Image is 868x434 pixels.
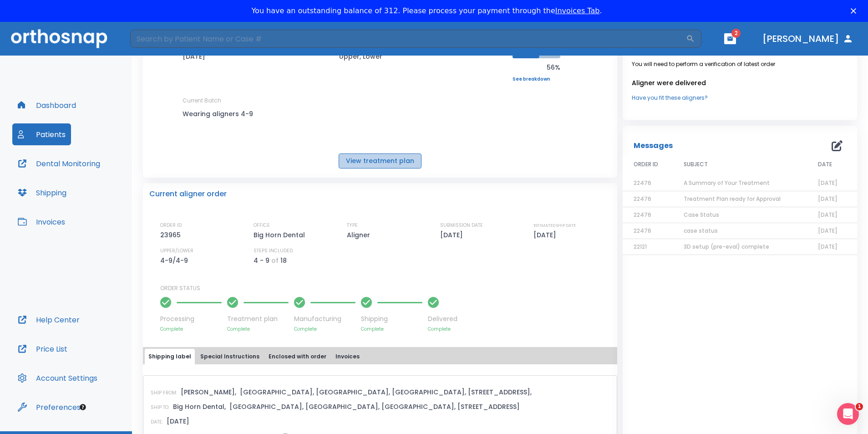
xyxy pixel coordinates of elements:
span: [DATE] [818,211,838,219]
p: Upper, Lower [339,51,382,62]
p: DATE: [151,418,163,426]
p: Processing [160,314,222,324]
p: Shipping [361,314,422,324]
button: Shipping [12,182,72,204]
button: View treatment plan [339,153,421,168]
p: Current Batch [183,97,264,105]
p: 4-9/4-9 [160,255,191,266]
p: SHIP FROM: [151,389,177,397]
span: A Summary of Your Treatment [684,179,770,187]
div: Close [851,8,860,14]
p: Complete [428,326,457,332]
p: [DATE] [183,51,205,62]
p: [PERSON_NAME], [181,387,236,398]
span: 22476 [634,179,651,187]
p: [DATE] [167,416,189,427]
p: SHIP TO: [151,403,169,412]
iframe: Intercom live chat [837,403,859,425]
p: Messages [634,140,673,151]
span: 22121 [634,243,647,250]
button: Special Instructions [197,349,263,364]
p: Current aligner order [149,189,227,199]
p: UPPER/LOWER [160,247,193,255]
p: Wearing aligners 4-9 [183,108,264,119]
span: SUBJECT [684,160,708,168]
span: ORDER ID [634,160,658,168]
button: Dashboard [12,94,81,116]
span: [DATE] [818,179,838,187]
p: Complete [361,326,422,332]
input: Search by Patient Name or Case # [130,30,686,48]
p: Delivered [428,314,457,324]
div: Tooltip anchor [79,403,87,411]
span: DATE [818,160,832,168]
p: Big Horn Dental [254,230,308,240]
p: [DATE] [440,230,466,240]
button: Preferences [12,396,86,418]
button: Account Settings [12,367,103,389]
div: You have an outstanding balance of 312. Please process your payment through the . [251,6,602,15]
span: 22476 [634,211,651,219]
button: [PERSON_NAME] [759,31,857,47]
span: [DATE] [818,195,838,203]
p: SUBMISSION DATE [440,221,483,230]
span: Case Status [684,211,719,219]
button: Shipping label [145,349,195,364]
button: Enclosed with order [265,349,330,364]
p: TYPE [347,221,358,230]
div: tabs [145,349,615,364]
p: Complete [227,326,289,332]
img: Orthosnap [11,29,107,48]
p: 18 [280,255,287,266]
span: [DATE] [818,227,838,235]
a: See breakdown [513,77,560,82]
p: Big Horn Dental, [173,401,226,412]
p: Manufacturing [294,314,355,324]
p: 23965 [160,230,184,240]
span: 22476 [634,227,651,235]
p: STEPS INCLUDED [254,247,293,255]
p: OFFICE [254,221,270,230]
p: [GEOGRAPHIC_DATA], [GEOGRAPHIC_DATA], [GEOGRAPHIC_DATA], [STREET_ADDRESS] [229,401,520,412]
p: [DATE] [533,230,559,240]
p: Treatment plan [227,314,289,324]
span: 22476 [634,195,651,203]
span: 2 [731,29,741,38]
button: Invoices [12,211,71,233]
button: Dental Monitoring [12,153,106,174]
p: ORDER STATUS [160,284,611,292]
span: case status [684,227,718,235]
button: Patients [12,123,71,145]
span: Treatment Plan ready for Approval [684,195,781,203]
p: 56% [513,62,560,73]
p: ORDER ID [160,221,182,230]
p: Aligner were delivered [632,77,848,88]
a: Invoices Tab [555,6,600,15]
a: Have you fit these aligners? [632,94,848,102]
p: [GEOGRAPHIC_DATA], [GEOGRAPHIC_DATA], [GEOGRAPHIC_DATA], [STREET_ADDRESS], [240,387,532,398]
p: of [271,255,279,266]
p: You will need to perform a verification of latest order [632,60,848,68]
button: Help Center [12,309,85,331]
span: 3D setup (pre-eval) complete [684,243,769,250]
span: [DATE] [818,243,838,250]
p: Complete [160,326,222,332]
p: Complete [294,326,355,332]
p: Aligner [347,230,373,240]
p: 4 - 9 [254,255,269,266]
span: 1 [856,403,863,410]
p: ESTIMATED SHIP DATE [533,221,576,230]
button: Invoices [332,349,363,364]
button: Price List [12,338,73,360]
